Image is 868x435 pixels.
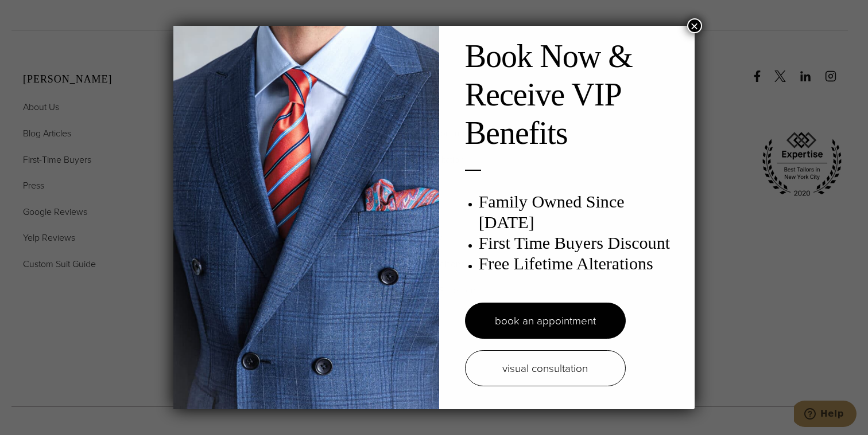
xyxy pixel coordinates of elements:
[465,303,626,339] a: book an appointment
[26,8,50,18] span: Help
[687,18,702,33] button: Close
[479,191,683,233] h3: Family Owned Since [DATE]
[479,253,683,274] h3: Free Lifetime Alterations
[479,233,683,253] h3: First Time Buyers Discount
[465,37,683,153] h2: Book Now & Receive VIP Benefits
[465,350,626,386] a: visual consultation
